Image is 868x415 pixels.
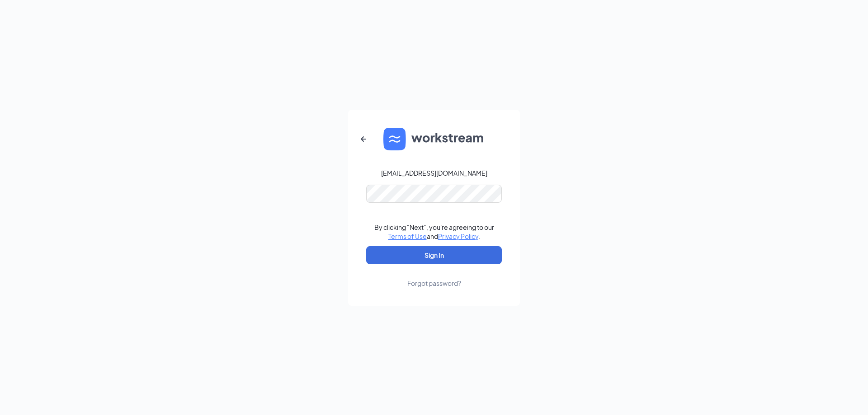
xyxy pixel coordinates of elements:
[374,223,494,241] div: By clicking "Next", you're agreeing to our and .
[388,232,427,240] a: Terms of Use
[438,232,478,240] a: Privacy Policy
[353,128,374,150] button: ArrowLeftNew
[358,134,369,145] svg: ArrowLeftNew
[381,168,487,177] div: [EMAIL_ADDRESS][DOMAIN_NAME]
[407,264,461,288] a: Forgot password?
[383,128,485,150] img: WS logo and Workstream text
[407,279,461,288] div: Forgot password?
[366,246,502,264] button: Sign In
